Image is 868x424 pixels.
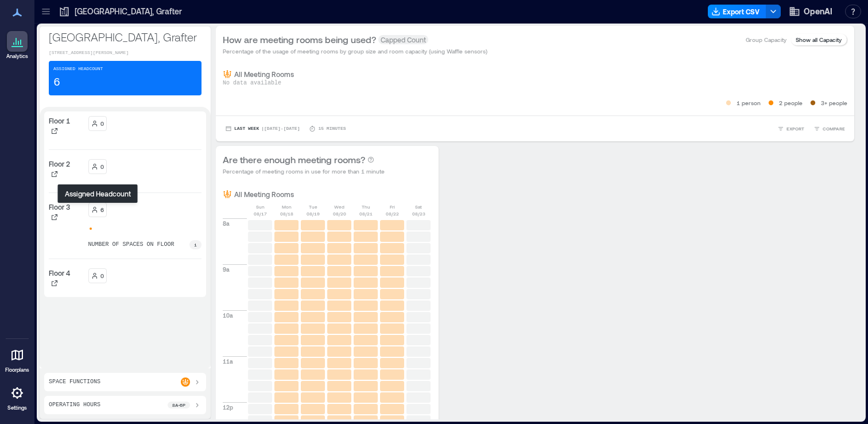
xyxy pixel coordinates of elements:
[779,98,803,107] p: 2 people
[362,203,370,210] p: Thu
[775,123,807,134] button: EXPORT
[737,98,761,107] p: 1 person
[234,70,294,79] p: All Meeting Rooms
[3,28,32,63] a: Analytics
[49,400,100,410] p: Operating Hours
[223,47,487,56] p: Percentage of the usage of meeting rooms by group size and room capacity (using Waffle sensors)
[823,125,845,132] span: COMPARE
[804,6,832,17] span: OpenAI
[254,210,267,217] p: 08/17
[223,265,230,274] p: 9a
[223,79,847,88] p: No data available
[390,203,395,210] p: Fri
[796,35,842,44] p: Show all Capacity
[223,403,233,412] p: 12p
[2,341,33,377] a: Floorplans
[49,268,70,277] p: Floor 4
[7,404,27,411] p: Settings
[5,367,29,373] p: Floorplans
[100,119,104,128] p: 0
[786,125,804,132] span: EXPORT
[386,210,399,217] p: 08/22
[223,33,376,47] p: How are meeting rooms being used?
[49,116,70,125] p: Floor 1
[49,377,100,387] p: Space Functions
[412,210,425,217] p: 08/23
[821,98,847,107] p: 3+ people
[256,203,265,210] p: Sun
[49,159,70,168] p: Floor 2
[49,29,201,45] p: [GEOGRAPHIC_DATA], Grafter
[49,202,70,211] p: Floor 3
[746,35,786,44] p: Group Capacity
[223,123,302,134] button: Last Week |[DATE]-[DATE]
[172,402,185,408] p: 8a - 6p
[309,203,317,210] p: Tue
[53,75,60,91] p: 6
[234,190,294,199] p: All Meeting Rooms
[100,162,104,171] p: 0
[53,65,103,72] p: Assigned Headcount
[223,219,230,228] p: 8a
[811,123,847,134] button: COMPARE
[75,6,182,17] p: [GEOGRAPHIC_DATA], Grafter
[49,49,201,56] p: [STREET_ADDRESS][PERSON_NAME]
[3,379,31,415] a: Settings
[378,35,428,44] span: Capped Count
[334,203,344,210] p: Wed
[100,271,104,280] p: 0
[318,125,346,132] p: 15 minutes
[223,311,233,320] p: 10a
[282,203,292,210] p: Mon
[194,241,197,248] p: 1
[307,210,320,217] p: 08/19
[223,357,233,366] p: 11a
[100,205,104,214] p: 6
[785,2,836,21] button: OpenAI
[280,210,293,217] p: 08/18
[708,5,766,18] button: Export CSV
[6,53,28,60] p: Analytics
[223,153,365,167] p: Are there enough meeting rooms?
[359,210,373,217] p: 08/21
[333,210,346,217] p: 08/20
[415,203,422,210] p: Sat
[88,240,175,249] p: number of spaces on floor
[223,167,385,176] p: Percentage of meeting rooms in use for more than 1 minute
